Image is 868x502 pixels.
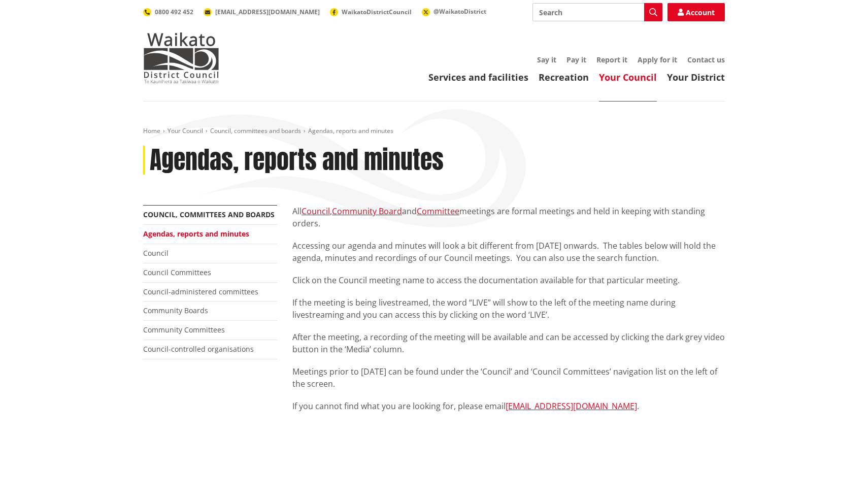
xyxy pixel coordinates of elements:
a: Services and facilities [428,71,528,83]
a: Recreation [539,71,589,83]
a: Council-controlled organisations [143,344,254,354]
a: Account [667,3,725,21]
a: Your Council [168,126,203,135]
span: [EMAIL_ADDRESS][DOMAIN_NAME] [215,8,320,16]
h1: Agendas, reports and minutes [150,146,444,175]
p: If you cannot find what you are looking for, please email . [292,400,725,412]
a: Agendas, reports and minutes [143,229,249,239]
a: Council [143,248,169,258]
p: After the meeting, a recording of the meeting will be available and can be accessed by clicking t... [292,331,725,355]
a: Home [143,126,160,135]
p: All , and meetings are formal meetings and held in keeping with standing orders. [292,205,725,229]
span: Accessing our agenda and minutes will look a bit different from [DATE] onwards. The tables below ... [292,240,716,263]
a: Your Council [599,71,657,83]
a: Contact us [687,55,725,64]
a: Say it [537,55,556,64]
span: 0800 492 452 [155,8,193,16]
a: Apply for it [638,55,677,64]
a: @WaikatoDistrict [422,7,486,16]
nav: breadcrumb [143,127,725,136]
a: Council Committees [143,267,211,277]
a: Council, committees and boards [210,126,301,135]
a: Report it [596,55,627,64]
a: 0800 492 452 [143,8,193,16]
a: [EMAIL_ADDRESS][DOMAIN_NAME] [204,8,320,16]
img: Waikato District Council - Te Kaunihera aa Takiwaa o Waikato [143,32,219,83]
a: Community Boards [143,306,208,315]
a: Community Committees [143,325,225,334]
span: @WaikatoDistrict [433,7,486,16]
p: Meetings prior to [DATE] can be found under the ‘Council’ and ‘Council Committees’ navigation lis... [292,365,725,390]
a: Community Board [332,206,402,217]
a: Your District [667,71,725,83]
p: If the meeting is being livestreamed, the word “LIVE” will show to the left of the meeting name d... [292,296,725,321]
span: Agendas, reports and minutes [308,126,393,135]
a: Council-administered committees [143,287,258,296]
a: Council [302,206,330,217]
a: Council, committees and boards [143,210,275,219]
input: Search input [532,3,662,21]
a: WaikatoDistrictCouncil [330,8,412,16]
span: WaikatoDistrictCouncil [342,8,412,16]
a: Committee [417,206,459,217]
a: [EMAIL_ADDRESS][DOMAIN_NAME] [506,400,637,412]
p: Click on the Council meeting name to access the documentation available for that particular meeting. [292,274,725,286]
a: Pay it [566,55,586,64]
